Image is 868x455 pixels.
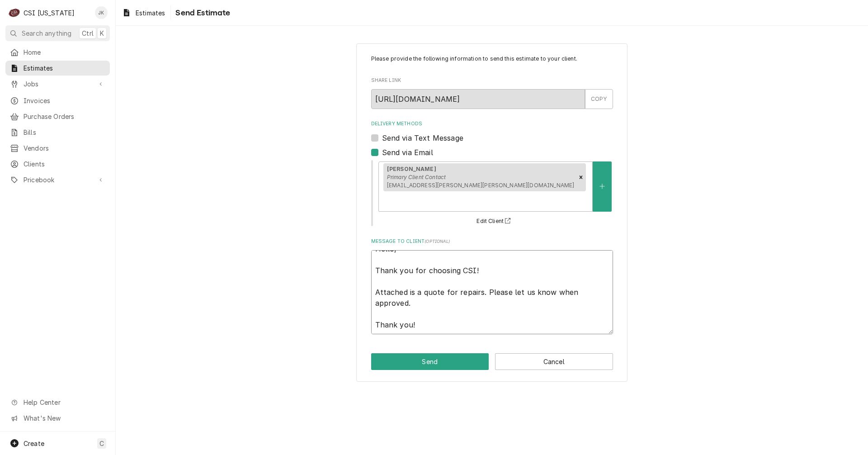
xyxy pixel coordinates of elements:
[425,239,450,244] span: ( optional )
[387,174,446,180] em: Primary Client Contact
[95,6,108,19] div: JK
[371,55,613,63] p: Please provide the following information to send this estimate to your client.
[371,77,613,109] div: Share Link
[24,8,75,18] div: CSI [US_STATE]
[24,440,44,447] span: Create
[8,6,21,19] div: C
[5,61,110,76] a: Estimates
[371,77,613,84] label: Share Link
[24,175,92,185] span: Pricebook
[5,109,110,124] a: Purchase Orders
[82,28,94,38] span: Ctrl
[371,353,489,370] button: Send
[5,25,110,41] button: Search anythingCtrlK
[576,163,586,191] div: Remove [object Object]
[5,411,110,426] a: Go to What's New
[24,79,92,89] span: Jobs
[387,166,436,172] strong: [PERSON_NAME]
[100,28,104,38] span: K
[5,141,110,156] a: Vendors
[387,182,575,189] span: [EMAIL_ADDRESS][PERSON_NAME][PERSON_NAME][DOMAIN_NAME]
[371,250,613,334] textarea: Hello, Thank you for choosing CSI! Attached is a quote for repairs. Please let us know when appro...
[118,5,169,20] a: Estimates
[5,395,110,410] a: Go to Help Center
[5,125,110,140] a: Bills
[371,238,613,245] label: Message to Client
[99,439,104,448] span: C
[5,172,110,187] a: Go to Pricebook
[371,353,613,370] div: Button Group
[5,156,110,171] a: Clients
[24,413,104,423] span: What's New
[24,47,105,57] span: Home
[24,398,104,407] span: Help Center
[585,89,613,109] button: COPY
[475,216,514,227] button: Edit Client
[5,45,110,60] a: Home
[24,128,105,137] span: Bills
[24,159,105,169] span: Clients
[356,43,627,382] div: Estimate Send
[371,55,613,334] div: Estimate Send Form
[382,147,433,158] label: Send via Email
[173,7,230,19] span: Send Estimate
[8,6,21,19] div: CSI Kentucky's Avatar
[593,161,612,212] button: Create New Contact
[382,133,463,143] label: Send via Text Message
[24,143,105,153] span: Vendors
[22,28,71,38] span: Search anything
[136,8,165,18] span: Estimates
[495,353,613,370] button: Cancel
[371,120,613,227] div: Delivery Methods
[371,353,613,370] div: Button Group Row
[95,6,108,19] div: Jeff Kuehl's Avatar
[5,93,110,108] a: Invoices
[371,120,613,128] label: Delivery Methods
[599,183,605,190] svg: Create New Contact
[371,238,613,334] div: Message to Client
[5,76,110,91] a: Go to Jobs
[24,112,105,121] span: Purchase Orders
[24,63,105,73] span: Estimates
[24,96,105,105] span: Invoices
